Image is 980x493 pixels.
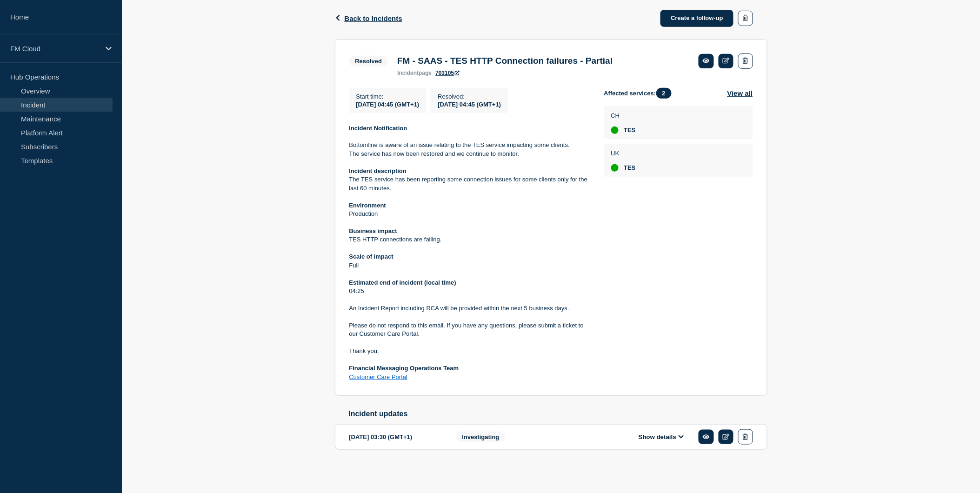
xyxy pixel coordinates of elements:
p: Start time : [356,93,420,100]
span: TES [624,127,636,134]
p: TES HTTP connections are failing. [349,235,589,244]
span: Investigating [456,432,506,442]
p: Production [349,210,589,218]
p: Bottomline is aware of an issue relating to the TES service impacting some clients. [349,141,589,149]
p: Please do not respond to this email. If you have any questions, please submit a ticket to our Cus... [349,321,589,339]
a: Customer Care Portal [349,373,408,380]
p: The TES service has been reporting some connection issues for some clients only for the last 60 m... [349,175,589,193]
span: TES [624,164,636,172]
h3: FM - SAAS - TES HTTP Connection failures - Partial [397,56,613,66]
div: [DATE] 03:30 (GMT+1) [349,429,442,445]
strong: Incident Notification [349,125,407,132]
div: up [611,127,619,134]
button: Back to Incidents [335,14,402,22]
strong: Estimated end of incident (local time) [349,279,456,286]
p: page [397,70,432,76]
p: An Incident Report including RCA will be provided within the next 5 business days. [349,304,589,313]
p: Resolved : [438,93,501,100]
button: Show details [636,433,687,441]
h2: Incident updates [349,410,767,418]
strong: Environment [349,202,386,209]
strong: Business impact [349,227,397,234]
a: Create a follow-up [660,10,733,27]
strong: Incident description [349,167,407,174]
strong: Financial Messaging Operations Team [349,365,459,372]
button: View all [727,88,753,99]
p: CH [611,112,636,119]
p: Full [349,261,589,270]
div: up [611,164,619,172]
span: [DATE] 04:45 (GMT+1) [356,101,420,108]
p: Thank you. [349,347,589,355]
span: Back to Incidents [345,14,402,22]
span: Resolved [349,56,388,67]
span: incident [397,70,419,76]
p: The service has now been restored and we continue to monitor. [349,150,589,158]
p: 04:25 [349,287,589,295]
p: FM Cloud [10,45,100,53]
a: 703105 [435,70,460,76]
span: Affected services: [604,88,676,99]
p: UK [611,150,636,157]
span: [DATE] 04:45 (GMT+1) [438,101,501,108]
span: 2 [656,88,672,99]
strong: Scale of impact [349,253,393,260]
